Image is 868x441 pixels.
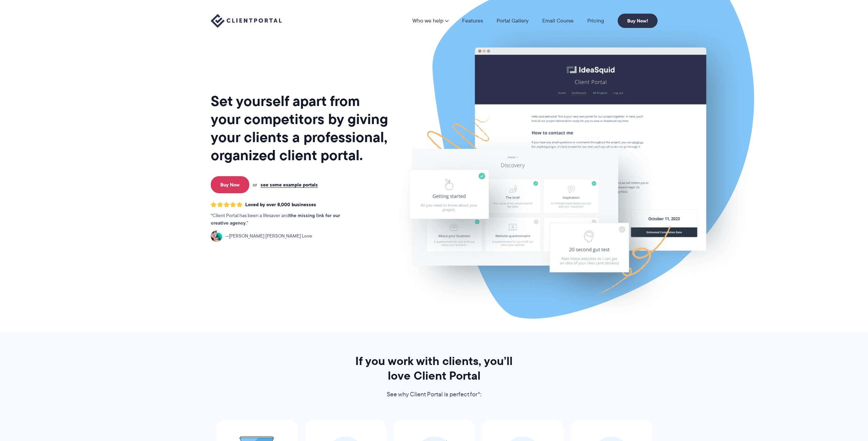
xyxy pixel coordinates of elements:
p: Client Portal has been a lifesaver and . [211,212,354,227]
strong: the missing link for our creative agency [211,212,340,227]
a: Buy Now [211,176,249,193]
a: Buy Now! [618,14,658,28]
h2: If you work with clients, you’ll love Client Portal [346,354,522,383]
span: or [253,182,257,188]
span: Loved by over 8,000 businesses [245,202,316,208]
a: Who we help [412,18,448,24]
a: Features [462,18,483,24]
p: See why Client Portal is perfect for*: [346,390,522,400]
a: Pricing [587,18,604,24]
span: [PERSON_NAME] [PERSON_NAME] Love [225,232,312,240]
a: Email Course [542,18,574,24]
a: Portal Gallery [497,18,529,24]
h1: Set yourself apart from your competitors by giving your clients a professional, organized client ... [211,92,389,164]
a: see some example portals [261,182,318,188]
